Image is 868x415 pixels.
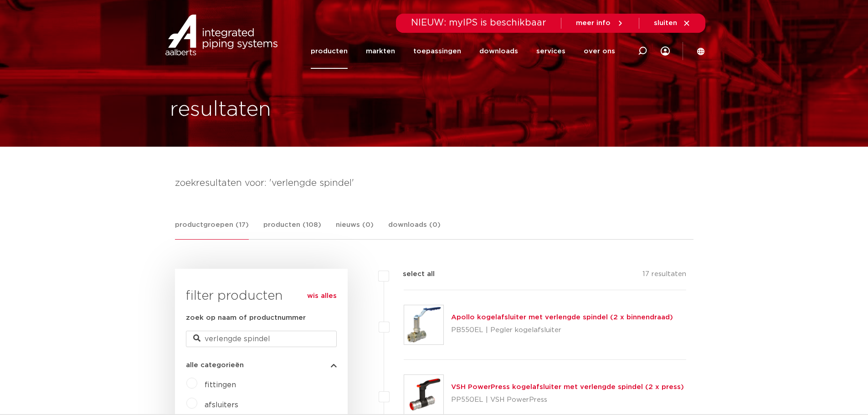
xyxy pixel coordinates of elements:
a: meer info [576,19,624,27]
a: downloads (0) [388,220,441,239]
a: afsluiters [205,401,238,409]
a: downloads [479,34,518,69]
h1: resultaten [170,95,271,124]
input: zoeken [186,331,337,347]
label: select all [389,269,435,280]
p: PB550EL | Pegler kogelafsluiter [451,323,673,338]
img: Thumbnail for VSH PowerPress kogelafsluiter met verlengde spindel (2 x press) [404,375,443,414]
span: alle categorieën [186,362,244,369]
a: producten (108) [263,220,321,239]
a: producten [311,34,348,69]
h3: filter producten [186,287,337,305]
img: Thumbnail for Apollo kogelafsluiter met verlengde spindel (2 x binnendraad) [404,305,443,344]
a: VSH PowerPress kogelafsluiter met verlengde spindel (2 x press) [451,384,684,390]
a: over ons [584,34,615,69]
a: productgroepen (17) [175,220,249,240]
a: services [536,34,565,69]
a: toepassingen [413,34,461,69]
p: 17 resultaten [642,269,686,283]
span: sluiten [654,20,677,26]
h4: zoekresultaten voor: 'verlengde spindel' [175,176,693,190]
span: NIEUW: myIPS is beschikbaar [411,18,546,27]
span: meer info [576,20,611,26]
a: sluiten [654,19,691,27]
nav: Menu [311,34,615,69]
label: zoek op naam of productnummer [186,313,306,323]
button: alle categorieën [186,362,337,369]
a: Apollo kogelafsluiter met verlengde spindel (2 x binnendraad) [451,314,673,321]
a: fittingen [205,381,236,389]
a: wis alles [307,291,337,302]
p: PP550EL | VSH PowerPress [451,393,684,407]
a: nieuws (0) [336,220,374,239]
a: markten [366,34,395,69]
